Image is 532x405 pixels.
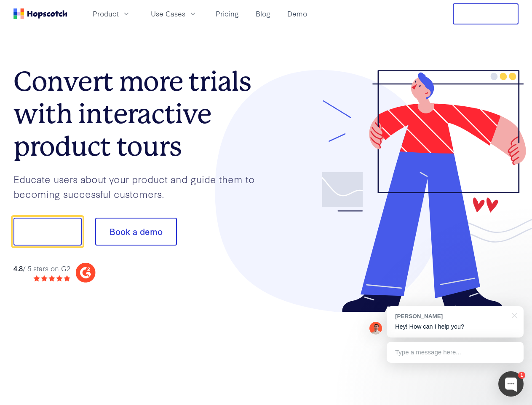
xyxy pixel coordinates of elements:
div: / 5 stars on G2 [13,263,70,274]
a: Pricing [212,7,242,21]
h1: Convert more trials with interactive product tours [13,65,266,162]
button: Product [88,7,136,21]
button: Show me! [13,218,82,246]
div: Type a message here... [387,342,524,363]
a: Blog [252,7,274,21]
button: Use Cases [146,7,202,21]
button: Free Trial [453,3,519,24]
p: Hey! How can I help you? [395,322,515,331]
a: Home [13,8,67,19]
button: Book a demo [95,218,177,246]
div: 1 [518,372,525,379]
p: Educate users about your product and guide them to becoming successful customers. [13,172,266,201]
span: Product [93,8,119,19]
a: Demo [284,7,310,21]
span: Use Cases [151,8,185,19]
strong: 4.8 [13,263,23,273]
img: Mark Spera [369,322,382,335]
div: [PERSON_NAME] [395,312,507,320]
